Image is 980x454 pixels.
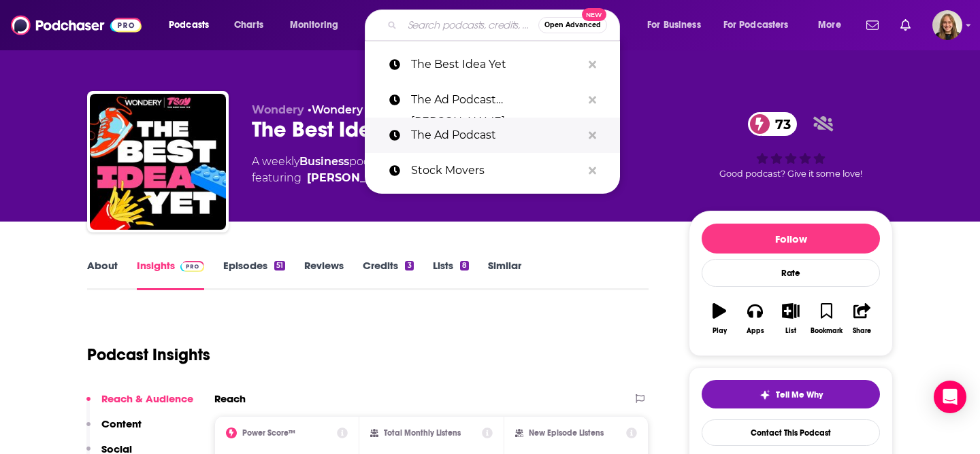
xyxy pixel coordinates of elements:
div: Open Intercom Messenger [934,381,966,413]
button: Content [86,417,142,442]
input: Search podcasts, credits, & more... [402,14,538,36]
div: Play [713,327,727,335]
button: open menu [159,14,227,36]
p: Content [101,417,142,430]
a: InsightsPodchaser Pro [137,259,204,290]
a: The Ad Podcast [365,118,620,153]
div: List [785,327,796,335]
div: Search podcasts, credits, & more... [378,10,633,41]
button: open menu [280,14,356,36]
div: 8 [460,261,469,270]
span: For Business [647,16,701,35]
button: Reach & Audience [86,392,193,417]
a: Jack Crivici-Kramer [307,170,404,186]
h2: Power Score™ [242,428,295,438]
button: open menu [715,14,808,36]
p: The Ad Podcast dylan [411,82,582,118]
button: List [773,294,808,343]
span: Podcasts [169,16,209,35]
button: Share [845,294,880,343]
span: New [582,8,606,21]
span: Open Advanced [544,22,601,29]
a: About [87,259,118,290]
span: 73 [762,112,798,136]
div: Apps [747,327,764,335]
button: tell me why sparkleTell Me Why [702,380,880,408]
span: Tell Me Why [776,389,823,400]
a: Show notifications dropdown [895,14,916,37]
a: Episodes51 [223,259,285,290]
div: Rate [702,259,880,287]
span: Logged in as ewalper [932,10,962,40]
button: Follow [702,224,880,254]
img: Podchaser - Follow, Share and Rate Podcasts [11,12,142,38]
img: tell me why sparkle [759,389,770,400]
span: More [818,16,841,35]
div: 3 [405,261,413,270]
button: Apps [737,294,772,343]
span: Wondery [252,103,304,116]
a: Stock Movers [365,153,620,188]
a: Credits3 [363,259,413,290]
p: Reach & Audience [101,392,193,405]
img: Podchaser Pro [180,261,204,272]
a: The Ad Podcast [PERSON_NAME] [365,82,620,118]
div: 73Good podcast? Give it some love! [689,103,893,188]
img: The Best Idea Yet [90,94,226,230]
p: Stock Movers [411,153,582,188]
a: Reviews [304,259,344,290]
a: Business [299,155,349,168]
button: open menu [808,14,858,36]
p: The Ad Podcast [411,118,582,153]
div: Share [853,327,871,335]
button: Show profile menu [932,10,962,40]
span: For Podcasters [723,16,789,35]
a: Show notifications dropdown [861,14,884,37]
p: The Best Idea Yet [411,47,582,82]
a: Charts [225,14,272,36]
button: Open AdvancedNew [538,17,607,33]
span: Monitoring [290,16,338,35]
button: open menu [638,14,718,36]
h2: Reach [214,392,246,405]
span: featuring [252,170,534,186]
a: Lists8 [433,259,469,290]
h2: New Episode Listens [529,428,604,438]
div: Bookmark [811,327,843,335]
h2: Total Monthly Listens [384,428,461,438]
span: • [308,103,363,116]
span: Good podcast? Give it some love! [719,169,862,179]
a: 73 [748,112,798,136]
button: Bookmark [808,294,844,343]
a: The Best Idea Yet [365,47,620,82]
div: A weekly podcast [252,154,534,186]
a: Contact This Podcast [702,419,880,446]
div: 51 [274,261,285,270]
span: Charts [234,16,263,35]
a: Wondery [312,103,363,116]
a: Similar [488,259,521,290]
button: Play [702,294,737,343]
h1: Podcast Insights [87,345,210,365]
img: User Profile [932,10,962,40]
